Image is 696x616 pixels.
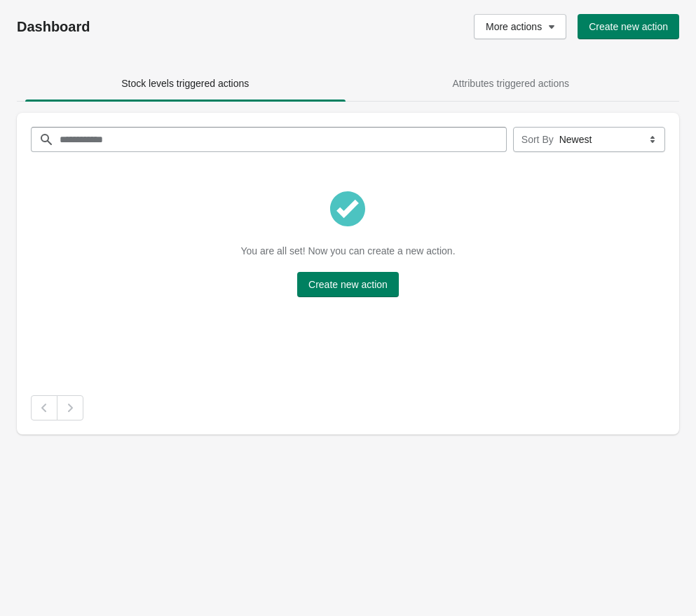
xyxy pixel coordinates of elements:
button: Create new action [578,14,679,39]
span: Stock levels triggered actions [121,78,249,89]
span: Attributes triggered actions [452,78,569,89]
span: More actions [486,21,542,32]
button: More actions [474,14,566,39]
p: You are all set! Now you can create a new action. [240,244,455,258]
nav: Pagination [31,395,665,420]
h1: Dashboard [17,18,276,35]
span: Create new action [308,279,388,290]
button: Create new action [297,272,399,297]
span: Create new action [589,21,668,32]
